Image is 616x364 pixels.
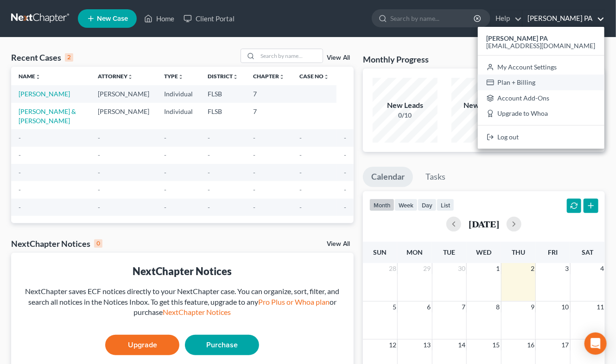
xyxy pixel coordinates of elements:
a: Nameunfold_more [19,73,41,80]
span: 9 [530,301,535,313]
div: NextChapter Notices [19,264,346,278]
a: Client Portal [179,10,239,27]
span: - [98,134,100,142]
span: Sun [374,248,387,256]
div: NextChapter saves ECF notices directly to your NextChapter case. You can organize, sort, filter, ... [19,286,346,318]
strong: [PERSON_NAME] PA [487,34,548,42]
div: Open Intercom Messenger [584,333,607,355]
span: - [164,186,166,194]
span: - [19,169,21,176]
i: unfold_more [178,74,184,80]
a: Help [491,10,522,27]
div: 2 [65,53,73,62]
span: Thu [512,248,525,256]
a: NextChapter Notices [163,308,231,316]
span: [EMAIL_ADDRESS][DOMAIN_NAME] [487,42,596,50]
span: 3 [565,263,570,274]
span: - [98,151,100,159]
span: - [208,169,210,176]
h2: [DATE] [469,219,499,229]
span: 2 [530,263,535,274]
span: - [19,186,21,194]
span: - [164,151,166,159]
span: - [253,169,255,176]
span: 12 [388,339,397,351]
td: Individual [157,85,200,102]
span: 15 [492,339,501,351]
span: 7 [461,301,466,313]
span: 5 [392,301,397,313]
td: FLSB [200,85,246,102]
a: Chapterunfold_more [253,73,285,80]
span: - [344,134,346,142]
span: Wed [476,248,491,256]
a: My Account Settings [478,59,604,75]
a: Plan + Billing [478,75,604,90]
div: 0/1 [451,111,516,120]
div: [PERSON_NAME] PA [478,27,604,149]
td: [PERSON_NAME] [90,85,157,102]
span: New Case [97,15,128,22]
span: - [299,186,302,194]
div: New Clients [451,100,516,111]
input: Search by name... [390,10,475,27]
a: [PERSON_NAME] PA [523,10,604,27]
div: 0 [94,239,102,248]
span: 6 [426,301,432,313]
span: - [253,151,255,159]
td: 7 [246,85,292,102]
a: View All [327,241,350,247]
span: - [98,169,100,176]
a: Case Nounfold_more [299,73,329,80]
span: 4 [599,263,605,274]
a: Upgrade to Whoa [478,106,604,122]
i: unfold_more [127,74,133,80]
a: Purchase [185,335,259,355]
span: 29 [423,263,432,274]
span: - [299,169,302,176]
input: Search by name... [258,49,323,63]
i: unfold_more [233,74,238,80]
span: - [299,151,302,159]
span: - [344,203,346,211]
a: View All [327,55,350,61]
i: unfold_more [35,74,41,80]
span: 10 [561,301,570,313]
span: - [208,151,210,159]
td: Individual [157,103,200,129]
span: 17 [561,339,570,351]
button: week [394,199,418,211]
span: - [344,151,346,159]
span: Mon [406,248,423,256]
span: - [98,203,100,211]
button: month [369,199,394,211]
span: 30 [457,263,466,274]
a: [PERSON_NAME] & [PERSON_NAME] [19,107,76,125]
span: - [19,203,21,211]
span: - [208,186,210,194]
span: - [208,134,210,142]
td: [PERSON_NAME] [90,103,157,129]
a: Pro Plus or Whoa plan [258,297,330,306]
span: 28 [388,263,397,274]
a: Account Add-Ons [478,90,604,106]
span: - [164,169,166,176]
a: [PERSON_NAME] [19,90,70,98]
span: - [253,134,255,142]
div: 0/10 [373,111,438,120]
span: - [164,134,166,142]
i: unfold_more [324,74,329,80]
a: Log out [478,129,604,145]
a: Typeunfold_more [164,73,184,80]
div: New Leads [373,100,438,111]
span: 1 [495,263,501,274]
a: Districtunfold_more [208,73,238,80]
span: - [253,203,255,211]
span: - [344,186,346,194]
a: Tasks [417,167,454,187]
span: - [253,186,255,194]
a: Calendar [363,167,413,187]
button: day [418,199,437,211]
span: - [19,134,21,142]
i: unfold_more [279,74,285,80]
